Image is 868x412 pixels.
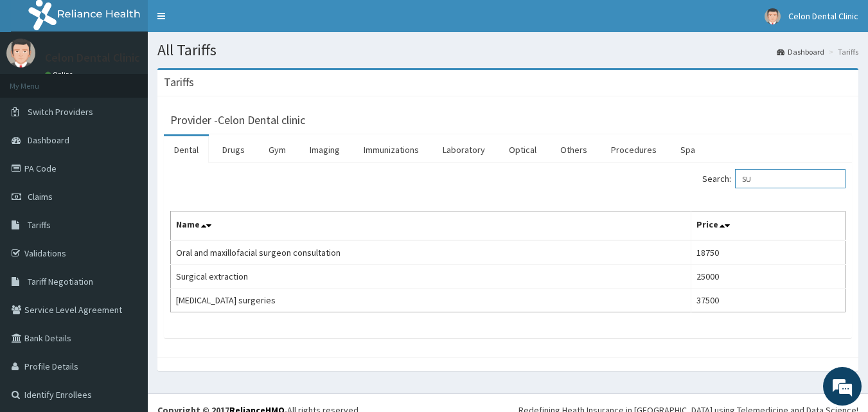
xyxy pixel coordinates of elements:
[67,72,216,89] div: Chat with us now
[702,169,846,188] label: Search:
[432,136,495,163] a: Laboratory
[28,191,53,202] span: Claims
[171,265,691,289] td: Surgical extraction
[550,136,598,163] a: Others
[28,276,93,287] span: Tariff Negotiation
[299,136,350,163] a: Imaging
[826,46,858,57] li: Tariffs
[157,42,858,58] h1: All Tariffs
[171,289,691,312] td: [MEDICAL_DATA] surgeries
[601,136,667,163] a: Procedures
[28,219,51,231] span: Tariffs
[691,211,845,241] th: Price
[45,52,140,64] p: Celon Dental Clinic
[258,136,296,163] a: Gym
[691,240,845,265] td: 18750
[24,64,52,96] img: d_794563401_company_1708531726252_794563401
[765,8,781,24] img: User Image
[6,275,245,320] textarea: Type your message and hit 'Enter'
[28,106,93,118] span: Switch Providers
[75,124,177,254] span: We're online!
[171,240,691,265] td: Oral and maxillofacial surgeon consultation
[6,39,35,67] img: User Image
[28,134,69,146] span: Dashboard
[777,46,824,57] a: Dashboard
[735,169,846,188] input: Search:
[670,136,705,163] a: Spa
[164,136,209,163] a: Dental
[353,136,429,163] a: Immunizations
[170,114,305,126] h3: Provider - Celon Dental clinic
[691,289,845,312] td: 37500
[171,211,691,241] th: Name
[499,136,547,163] a: Optical
[164,76,194,88] h3: Tariffs
[691,265,845,289] td: 25000
[212,136,255,163] a: Drugs
[788,10,858,22] span: Celon Dental Clinic
[45,70,76,79] a: Online
[211,6,242,37] div: Minimize live chat window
